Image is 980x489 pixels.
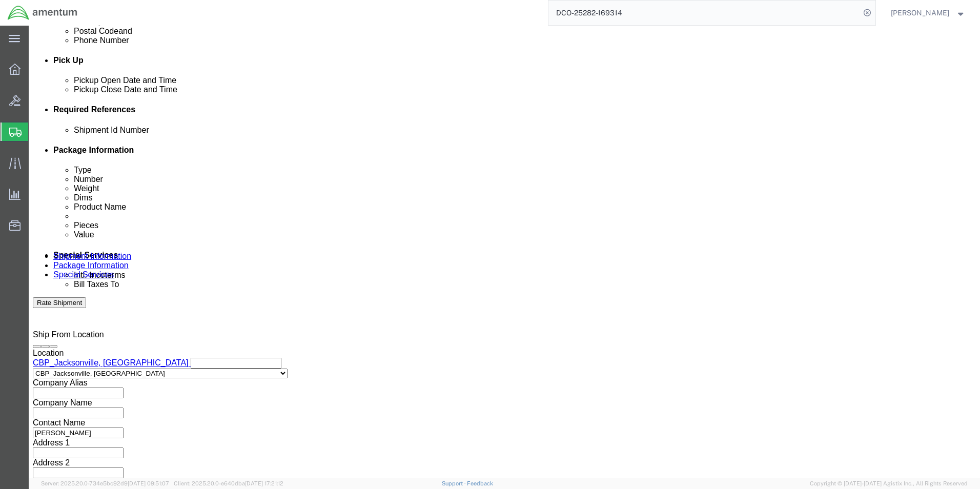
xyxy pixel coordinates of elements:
button: [PERSON_NAME] [890,7,966,19]
span: [DATE] 17:21:12 [245,480,283,486]
span: Client: 2025.20.0-e640dba [174,480,283,486]
img: logo [7,5,78,21]
a: Support [442,480,467,486]
a: Feedback [467,480,493,486]
span: [DATE] 09:51:07 [128,480,169,486]
span: Cienna Green [891,7,949,18]
iframe: FS Legacy Container [29,26,980,478]
input: Search for shipment number, reference number [548,1,860,25]
span: Copyright © [DATE]-[DATE] Agistix Inc., All Rights Reserved [810,479,968,488]
span: Server: 2025.20.0-734e5bc92d9 [41,480,169,486]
